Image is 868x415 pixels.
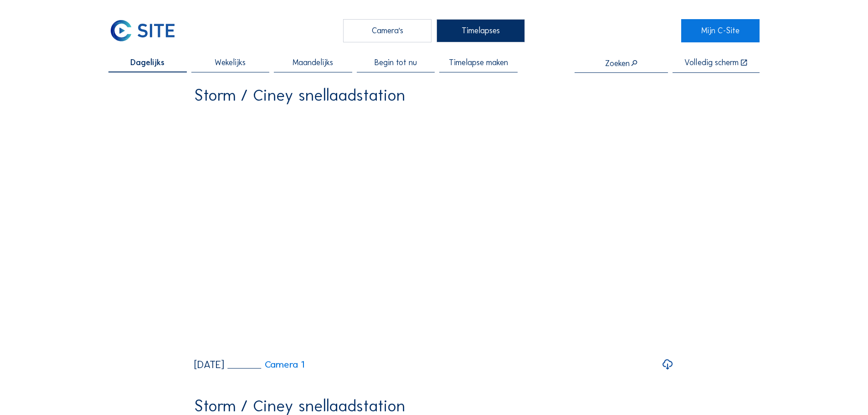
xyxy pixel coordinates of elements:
span: Dagelijks [130,59,164,67]
span: Timelapse maken [449,59,508,67]
span: Begin tot nu [375,59,417,67]
div: Storm / Ciney snellaadstation [194,398,405,414]
video: Your browser does not support the video tag. [194,111,674,351]
div: Volledig scherm [684,59,739,67]
img: C-SITE Logo [108,19,177,42]
div: Storm / Ciney snellaadstation [194,87,405,103]
div: Timelapses [437,19,525,42]
a: C-SITE Logo [108,19,186,42]
div: Camera's [343,19,431,42]
a: Camera 1 [227,360,304,369]
a: Mijn C-Site [681,19,759,42]
span: Maandelijks [293,59,333,67]
span: Wekelijks [215,59,246,67]
div: [DATE] [194,359,224,370]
